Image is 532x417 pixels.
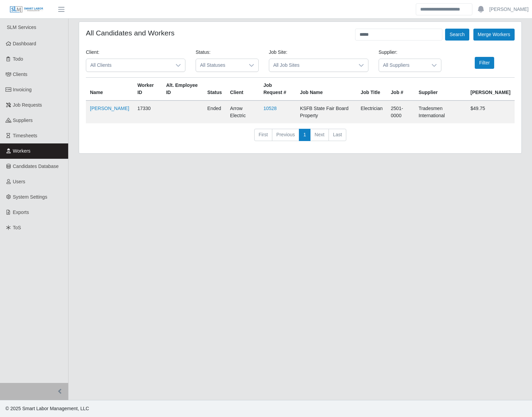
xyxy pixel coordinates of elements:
span: Workers [13,148,31,154]
label: Job Site: [269,49,287,56]
span: All Job Sites [269,59,354,72]
span: Users [13,179,26,184]
td: KSFB State Fair Board Property [296,101,356,123]
span: ToS [13,225,21,230]
a: 1 [299,129,310,141]
th: Name [86,78,133,101]
span: Timesheets [13,133,37,138]
th: Job Name [296,78,356,101]
td: Arrow Electric [226,101,259,123]
input: Search [416,3,472,15]
td: $49.75 [466,101,515,123]
span: Job Requests [13,102,42,108]
th: Alt. Employee ID [162,78,203,101]
span: All Statuses [196,59,245,72]
h4: All Candidates and Workers [86,29,174,37]
span: © 2025 Smart Labor Management, LLC [5,406,89,411]
span: System Settings [13,194,47,200]
button: Merge Workers [473,29,515,41]
th: Client [226,78,259,101]
span: All Clients [86,59,171,72]
button: Search [445,29,469,41]
nav: pagination [86,129,515,146]
th: Job Request # [259,78,296,101]
th: Job # [387,78,414,101]
a: [PERSON_NAME] [489,6,529,13]
td: Electrician [356,101,387,123]
th: Status [203,78,226,101]
span: Exports [13,210,29,215]
th: Worker ID [133,78,162,101]
span: Candidates Database [13,164,59,169]
span: All Suppliers [379,59,428,72]
span: Dashboard [13,41,36,46]
span: Suppliers [13,118,33,123]
th: Job Title [356,78,387,101]
label: Status: [196,49,211,56]
button: Filter [475,57,494,69]
td: 2501-0000 [387,101,414,123]
a: 10528 [263,106,277,111]
th: [PERSON_NAME] [466,78,515,101]
label: Client: [86,49,100,56]
span: Clients [13,72,28,77]
span: Invoicing [13,87,32,92]
td: Tradesmen International [414,101,466,123]
td: ended [203,101,226,123]
img: SLM Logo [10,6,44,13]
td: 17330 [133,101,162,123]
label: Supplier: [379,49,397,56]
span: SLM Services [7,25,36,30]
span: Todo [13,56,23,62]
a: [PERSON_NAME] [90,106,129,111]
th: Supplier [414,78,466,101]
